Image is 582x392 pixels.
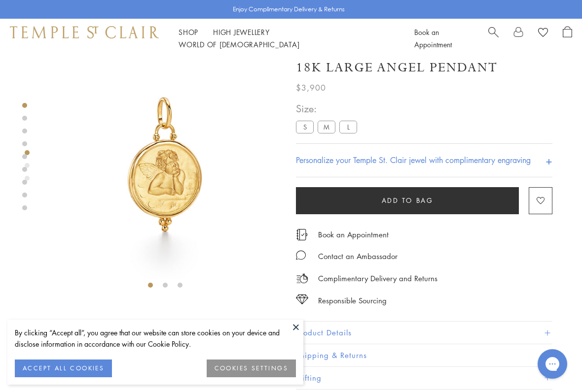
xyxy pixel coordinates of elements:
[296,250,306,260] img: MessageIcon-01_2.svg
[296,101,361,117] span: Size:
[339,121,357,133] label: L
[296,59,498,76] h1: 18K Large Angel Pendant
[318,250,398,262] div: Contact an Ambassador
[25,148,30,189] div: Product gallery navigation
[563,26,572,51] a: Open Shopping Bag
[318,229,389,240] a: Book an Appointment
[488,26,499,51] a: Search
[296,345,552,367] button: Shipping & Returns
[533,346,572,382] iframe: Gorgias live chat messenger
[318,121,335,133] label: M
[318,294,387,307] div: Responsible Sourcing
[213,27,270,37] a: High JewelleryHigh Jewellery
[10,26,159,38] img: Temple St. Clair
[538,26,548,41] a: View Wishlist
[49,47,281,279] img: AP21-BEZGRN
[296,272,308,285] img: icon_delivery.svg
[15,327,296,350] div: By clicking “Accept all”, you agree that our website can store cookies on your device and disclos...
[179,26,392,51] nav: Main navigation
[233,4,345,14] p: Enjoy Complimentary Delivery & Returns
[296,322,552,344] button: Product Details
[382,196,434,206] span: Add to bag
[318,272,437,285] p: Complimentary Delivery and Returns
[296,367,552,389] button: Gifting
[296,229,308,240] img: icon_appointment.svg
[179,39,299,49] a: World of [DEMOGRAPHIC_DATA]World of [DEMOGRAPHIC_DATA]
[296,81,326,94] span: $3,900
[546,151,552,169] h4: +
[207,359,296,377] button: COOKIES SETTINGS
[296,121,314,133] label: S
[296,294,308,304] img: icon_sourcing.svg
[179,27,198,37] a: ShopShop
[296,187,519,214] button: Add to bag
[15,359,112,377] button: ACCEPT ALL COOKIES
[296,155,531,166] h4: Personalize your Temple St. Clair jewel with complimentary engraving
[414,27,452,49] a: Book an Appointment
